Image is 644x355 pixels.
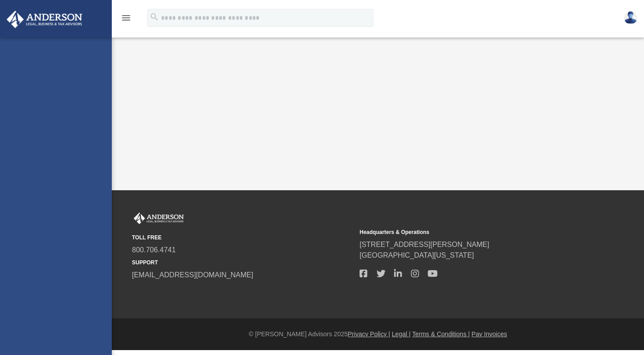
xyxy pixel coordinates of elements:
div: © [PERSON_NAME] Advisors 2025 [112,330,644,339]
a: Privacy Policy | [348,330,390,338]
img: Anderson Advisors Platinum Portal [4,11,85,28]
a: [STREET_ADDRESS][PERSON_NAME] [360,241,489,248]
small: SUPPORT [132,259,353,267]
i: menu [121,13,131,23]
a: [GEOGRAPHIC_DATA][US_STATE] [360,251,474,259]
a: menu [121,17,131,23]
a: [EMAIL_ADDRESS][DOMAIN_NAME] [132,271,253,279]
i: search [149,12,159,22]
img: Anderson Advisors Platinum Portal [132,213,186,224]
a: 800.706.4741 [132,246,176,254]
img: User Pic [624,11,637,24]
small: TOLL FREE [132,234,353,242]
a: Pay Invoices [471,330,507,338]
small: Headquarters & Operations [360,228,581,236]
a: Legal | [392,330,411,338]
a: Terms & Conditions | [412,330,470,338]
